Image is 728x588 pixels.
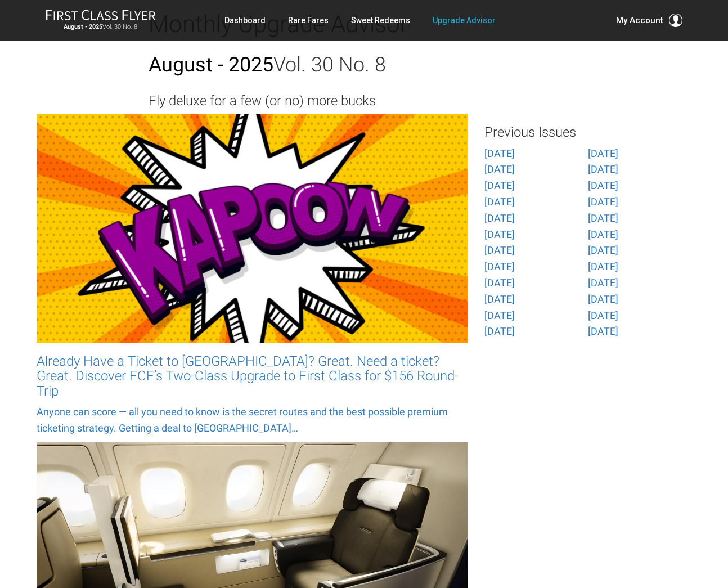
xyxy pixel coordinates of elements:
a: [DATE] [588,179,618,191]
h3: Already Have a Ticket to [GEOGRAPHIC_DATA]? Great. Need a ticket? Great. Discover FCF’s Two-Class... [37,354,468,398]
a: [DATE] [484,277,515,289]
h3: Fly deluxe for a few (or no) more bucks [149,93,636,108]
a: [DATE] [588,244,618,256]
a: [DATE] [588,163,618,175]
h3: Previous Issues [484,125,691,140]
a: [DATE] [484,228,515,240]
a: First Class FlyerAugust - 2025Vol. 30 No. 8 [46,9,156,32]
a: [DATE] [588,147,618,159]
span: My Account [616,14,663,27]
small: Vol. 30 No. 8 [46,23,156,31]
a: [DATE] [484,196,515,208]
a: Already Have a Ticket to [GEOGRAPHIC_DATA]? Great. Need a ticket? Great. Discover FCF’s Two-Class... [37,114,468,436]
a: [DATE] [484,293,515,305]
a: Sweet Redeems [351,10,410,30]
a: [DATE] [588,228,618,240]
h2: Vol. 30 No. 8 [149,54,636,77]
a: [DATE] [588,277,618,289]
a: Rare Fares [288,10,329,30]
button: My Account [616,14,682,27]
a: Dashboard [224,10,266,30]
a: [DATE] [588,196,618,208]
a: [DATE] [484,179,515,191]
a: [DATE] [484,212,515,224]
a: [DATE] [588,212,618,224]
a: [DATE] [484,325,515,337]
p: Anyone can score — all you need to know is the secret routes and the best possible premium ticket... [37,404,468,437]
a: [DATE] [588,325,618,337]
a: [DATE] [484,147,515,159]
a: [DATE] [484,163,515,175]
a: [DATE] [484,261,515,272]
strong: August - 2025 [64,23,102,30]
img: First Class Flyer [46,9,156,21]
a: [DATE] [484,309,515,321]
a: [DATE] [484,244,515,256]
a: [DATE] [588,309,618,321]
strong: August - 2025 [149,53,273,77]
a: [DATE] [588,293,618,305]
a: [DATE] [588,261,618,272]
a: Upgrade Advisor [433,10,496,30]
